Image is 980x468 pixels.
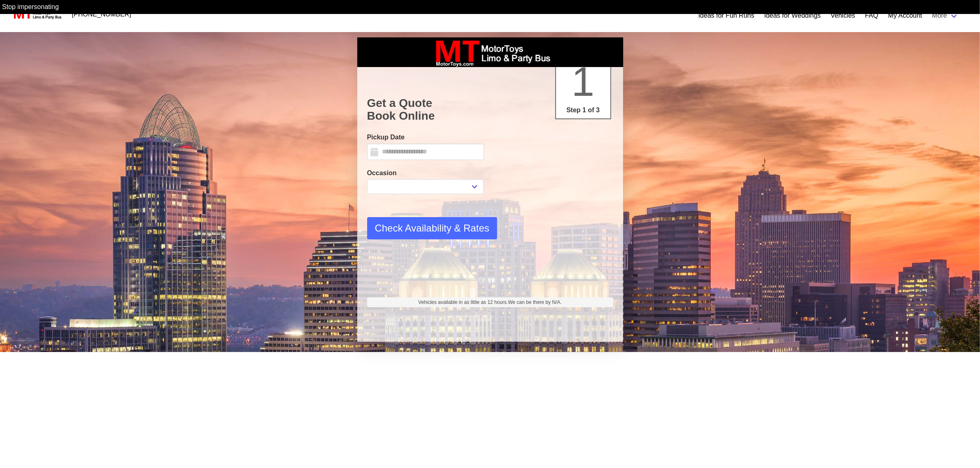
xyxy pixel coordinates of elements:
h1: Get a Quote Book Online [367,97,613,123]
a: More [927,7,964,24]
a: Ideas for Fun Runs [698,11,754,21]
span: 1 [572,58,595,104]
a: FAQ [865,11,878,21]
a: Vehicles [831,11,855,21]
label: Pickup Date [367,132,484,142]
label: Occasion [367,168,484,178]
span: Check Availability & Rates [375,221,489,236]
img: box_logo_brand.jpeg [428,37,552,67]
a: Ideas for Weddings [764,11,821,21]
p: Step 1 of 3 [559,105,607,115]
img: MotorToys Logo [12,9,62,20]
span: Vehicles available in as little as 12 hours. [418,299,562,306]
a: My Account [888,11,922,21]
a: [PHONE_NUMBER] [67,6,136,23]
a: Stop impersonating [2,3,59,10]
span: We can be there by N/A. [508,299,562,305]
button: Check Availability & Rates [367,217,497,239]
